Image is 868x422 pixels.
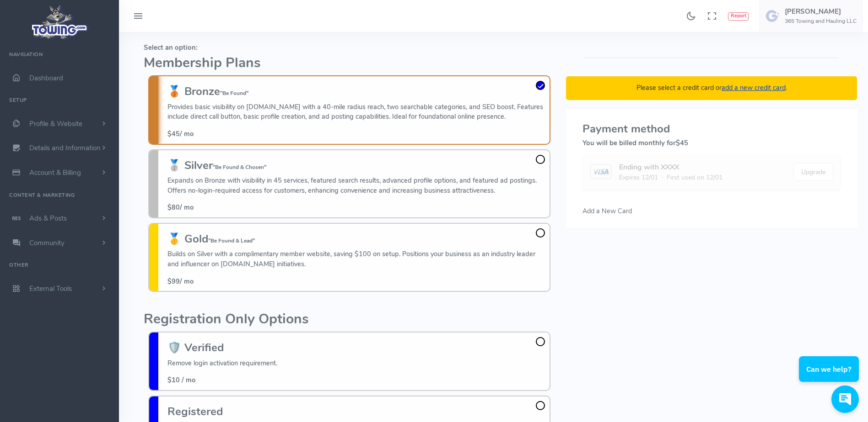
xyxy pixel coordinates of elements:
span: Dashboard [29,74,63,83]
iframe: Conversations [792,331,868,422]
img: card image [590,164,611,179]
span: Account & Billing [29,168,81,177]
span: $45 [167,129,180,138]
h5: You will be billed monthly for [582,139,841,147]
button: Upgrade [793,163,833,181]
span: Profile & Website [29,119,82,128]
h3: Payment method [582,123,841,135]
img: user-image [766,9,780,23]
span: $80 [167,203,180,212]
span: $45 [676,138,688,148]
span: Expires 12/01 [619,173,658,182]
a: add a new credit card [722,83,786,92]
small: "Be Found & Chosen" [213,164,266,171]
h3: 🛡️ Verified [167,342,277,353]
small: "Be Found & Lead" [208,237,255,244]
h3: Registered [167,406,267,417]
span: / mo [167,129,194,138]
p: Provides basic visibility on [DOMAIN_NAME] with a 40-mile radius reach, two searchable categories... [167,102,545,122]
span: Add a New Card [582,206,632,216]
p: Expands on Bronze with visibility in 45 services, featured search results, advanced profile optio... [167,176,545,195]
h2: Registration Only Options [144,312,555,327]
img: logo [29,3,91,42]
p: Builds on Silver with a complimentary member website, saving $100 on setup. Positions your busine... [167,249,545,269]
span: / mo [167,277,194,286]
h5: Select an option: [144,44,555,51]
span: Ads & Posts [29,214,67,223]
span: Details and Information [29,144,101,153]
span: · [662,173,663,182]
h2: Membership Plans [144,56,555,71]
span: Please select a credit card or . [636,83,787,92]
span: External Tools [29,284,72,293]
span: $99 [167,277,180,286]
h6: 365 Towing and Hauling LLC [785,18,857,24]
span: / mo [167,203,194,212]
span: Community [29,238,65,248]
div: Ending with XXXX [619,162,722,173]
span: $10 / mo [167,375,195,385]
h3: 🥈 Silver [167,159,545,171]
h5: [PERSON_NAME] [785,8,857,15]
button: Report [728,12,749,21]
span: First used on 12/01 [667,173,722,182]
p: Remove login activation requirement. [167,359,277,369]
small: "Be Found" [220,90,248,97]
h3: 🥇 Gold [167,233,545,245]
h3: 🥉 Bronze [167,85,545,97]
